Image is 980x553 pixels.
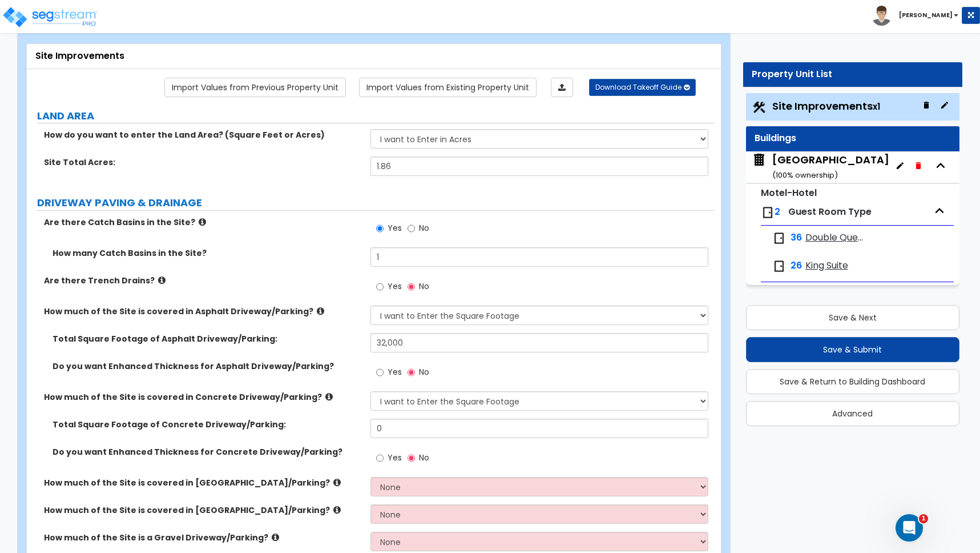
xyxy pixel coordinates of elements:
[44,391,362,403] label: How much of the Site is covered in Concrete Driveway/Parking?
[376,452,384,464] input: Yes
[746,305,959,330] button: Save & Next
[589,79,696,96] button: Download Takeoff Guide
[755,132,951,145] div: Buildings
[752,153,889,182] span: Fairfield Inn
[53,333,362,344] label: Total Square Footage of Asphalt Driveway/Parking:
[408,222,415,235] input: No
[919,514,928,523] span: 1
[746,369,959,394] button: Save & Return to Building Dashboard
[761,206,775,219] img: door.png
[53,446,362,458] label: Do you want Enhanced Thickness for Concrete Driveway/Parking?
[805,259,848,273] span: King Suite
[44,532,362,543] label: How much of the Site is a Gravel Driveway/Parking?
[325,392,333,401] i: click for more info!
[53,419,362,430] label: Total Square Footage of Concrete Driveway/Parking:
[805,231,866,245] span: Double Queen
[746,401,959,426] button: Advanced
[35,50,712,63] div: Site Improvements
[37,195,714,210] label: DRIVEWAY PAVING & DRAINAGE
[408,280,415,293] input: No
[53,247,362,259] label: How many Catch Basins in the Site?
[272,533,279,542] i: click for more info!
[872,6,892,26] img: avatar.png
[752,100,767,115] img: Construction.png
[359,78,537,97] a: Import the dynamic attribute values from existing properties.
[44,217,362,228] label: Are there Catch Basins in the Site?
[333,478,341,487] i: click for more info!
[199,218,206,226] i: click for more info!
[44,129,362,141] label: How do you want to enter the Land Area? (Square Feet or Acres)
[873,101,880,113] small: x1
[791,259,802,273] span: 26
[44,157,362,168] label: Site Total Acres:
[44,306,362,317] label: How much of the Site is covered in Asphalt Driveway/Parking?
[419,452,429,463] span: No
[551,78,573,97] a: Import the dynamic attributes value through Excel sheet
[44,504,362,516] label: How much of the Site is covered in [GEOGRAPHIC_DATA]/Parking?
[333,506,341,514] i: click for more info!
[408,452,415,464] input: No
[53,360,362,372] label: Do you want Enhanced Thickness for Asphalt Driveway/Parking?
[164,78,346,97] a: Import the dynamic attribute values from previous properties.
[772,99,880,113] span: Site Improvements
[317,307,324,315] i: click for more info!
[419,280,429,292] span: No
[775,205,780,218] span: 2
[772,153,889,182] div: [GEOGRAPHIC_DATA]
[899,11,953,19] b: [PERSON_NAME]
[772,170,838,181] small: ( 100 % ownership)
[388,366,402,378] span: Yes
[791,231,802,245] span: 36
[419,222,429,234] span: No
[896,514,923,542] iframe: Intercom live chat
[44,275,362,286] label: Are there Trench Drains?
[388,452,402,463] span: Yes
[408,366,415,379] input: No
[752,68,954,81] div: Property Unit List
[388,222,402,234] span: Yes
[376,222,384,235] input: Yes
[772,231,786,245] img: door.png
[772,259,786,273] img: door.png
[37,109,714,123] label: LAND AREA
[2,6,99,29] img: logo_pro_r.png
[752,153,767,167] img: building.svg
[761,186,817,199] small: Motel-Hotel
[376,366,384,379] input: Yes
[788,205,872,218] span: Guest Room Type
[158,276,166,284] i: click for more info!
[376,280,384,293] input: Yes
[44,477,362,488] label: How much of the Site is covered in [GEOGRAPHIC_DATA]/Parking?
[595,82,681,92] span: Download Takeoff Guide
[388,280,402,292] span: Yes
[746,337,959,362] button: Save & Submit
[419,366,429,378] span: No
